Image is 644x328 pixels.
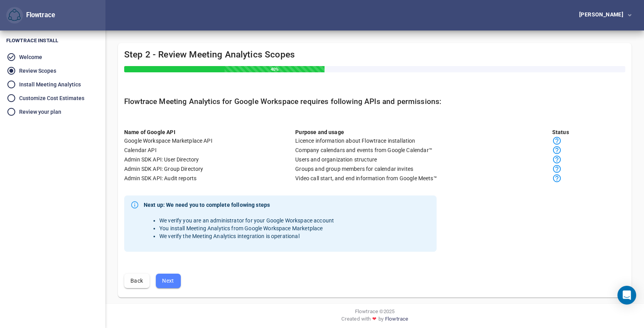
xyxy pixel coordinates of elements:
div: Flowtrace [23,11,55,20]
b: Purpose and usage [295,129,344,135]
div: Admin SDK API: Audit reports [124,174,295,182]
div: Licence information about Flowtrace installation [295,137,552,145]
div: Admin SDK API: User Directory [124,156,295,163]
span: Next [162,276,175,286]
span: ❤ [371,315,378,323]
b: Status [552,129,569,135]
span: by [378,315,384,326]
div: Admin SDK API: Group Directory [124,165,295,173]
div: Calendar API [124,146,295,154]
li: You install Meeting Analytics from Google Workspace Marketplace [159,224,334,232]
button: Next [156,274,181,288]
div: Groups and group members for calendar invites [295,165,552,173]
div: Google Workspace Marketplace API [124,137,295,145]
div: Users and organization structure [295,156,552,163]
div: [PERSON_NAME] [579,12,626,17]
div: Flowtrace [6,7,55,24]
div: Created with [112,315,638,326]
strong: Next up: We need you to complete following steps [144,201,334,209]
div: 40% [225,66,325,72]
b: Name of Google API [124,129,175,135]
h4: Step 2 - Review Meeting Analytics Scopes [124,49,625,72]
span: Flowtrace © 2025 [355,308,394,315]
button: Back [124,274,150,288]
span: Back [130,276,143,286]
div: Company calendars and events from Google Calendar™ [295,146,552,154]
button: [PERSON_NAME] [567,8,638,23]
button: Flowtrace [6,7,23,24]
h5: Flowtrace Meeting Analytics for Google Workspace requires following APIs and permissions: [124,97,625,106]
li: We verify you are an administrator for your Google Workspace account [159,217,334,224]
div: Open Intercom Messenger [617,286,636,305]
div: Video call start, and end information from Google Meets™ [295,174,552,182]
li: We verify the Meeting Analytics integration is operational [159,232,334,240]
img: Flowtrace [8,9,21,22]
a: Flowtrace [385,315,408,326]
